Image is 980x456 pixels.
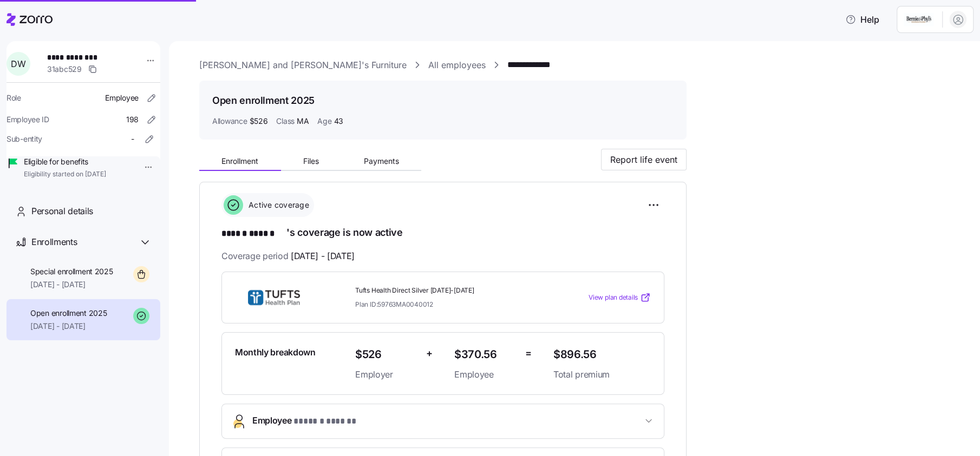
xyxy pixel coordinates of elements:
[30,266,113,277] span: Special enrollment 2025
[845,13,879,26] span: Help
[317,116,331,127] span: Age
[30,321,107,332] span: [DATE] - [DATE]
[30,279,113,290] span: [DATE] - [DATE]
[904,13,933,26] img: Employer logo
[212,94,315,107] h1: Open enrollment 2025
[252,414,364,428] span: Employee
[303,157,319,165] span: Files
[24,170,106,179] span: Eligibility started on [DATE]
[589,293,638,303] span: View plan details
[297,116,309,127] span: MA
[30,308,107,319] span: Open enrollment 2025
[6,134,42,144] span: Sub-entity
[355,368,417,381] span: Employer
[245,200,309,210] span: Active coverage
[428,58,486,72] a: All employees
[454,368,517,381] span: Employee
[249,116,267,127] span: $526
[235,346,316,359] span: Monthly breakdown
[334,116,343,127] span: 43
[47,64,82,75] span: 31abc529
[6,92,21,103] span: Role
[126,114,139,125] span: 198
[355,286,545,295] span: Tufts Health Direct Silver [DATE]-[DATE]
[31,204,93,218] span: Personal details
[355,346,417,364] span: $526
[364,157,399,165] span: Payments
[199,58,407,72] a: [PERSON_NAME] and [PERSON_NAME]'s Furniture
[235,285,313,310] img: THP Direct
[454,346,517,364] span: $370.56
[131,134,134,144] span: -
[553,368,651,381] span: Total premium
[221,157,258,165] span: Enrollment
[601,149,687,170] button: Report life event
[426,346,433,361] span: +
[31,235,77,249] span: Enrollments
[6,114,49,125] span: Employee ID
[11,60,25,68] span: D W
[291,249,355,263] span: [DATE] - [DATE]
[525,346,532,361] span: =
[610,153,677,166] span: Report life event
[355,300,433,309] span: Plan ID: 59763MA0040012
[589,292,651,303] a: View plan details
[221,226,664,241] h1: 's coverage is now active
[105,92,139,103] span: Employee
[837,9,888,30] button: Help
[24,156,106,167] span: Eligible for benefits
[553,346,651,364] span: $896.56
[221,249,355,263] span: Coverage period
[276,116,295,127] span: Class
[212,116,247,127] span: Allowance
